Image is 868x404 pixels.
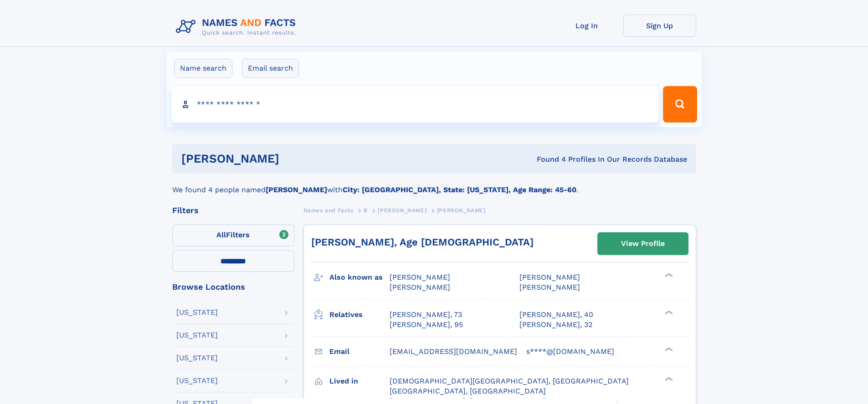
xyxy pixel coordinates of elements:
div: Filters [172,206,294,215]
h3: Lived in [329,373,390,389]
a: Names and Facts [303,205,354,216]
label: Email search [242,59,299,78]
h3: Also known as [329,270,390,285]
div: View Profile [621,233,665,254]
span: [EMAIL_ADDRESS][DOMAIN_NAME] [390,347,517,356]
h3: Relatives [329,307,390,322]
span: [PERSON_NAME] [519,283,580,291]
div: ❯ [663,309,673,315]
div: ❯ [663,376,673,382]
a: [PERSON_NAME], Age [DEMOGRAPHIC_DATA] [311,236,534,248]
label: Filters [172,225,294,246]
div: Browse Locations [172,283,294,291]
div: [US_STATE] [176,309,218,316]
button: Search Button [663,86,697,123]
a: Log In [550,15,623,37]
h1: [PERSON_NAME] [181,153,408,164]
span: [PERSON_NAME] [378,207,426,214]
a: [PERSON_NAME], 95 [390,320,463,330]
span: [PERSON_NAME] [390,283,450,291]
a: Sign Up [623,15,696,37]
span: B [364,207,368,214]
b: [PERSON_NAME] [266,185,327,194]
label: Name search [174,59,232,78]
span: All [216,230,226,239]
div: ❯ [663,272,673,278]
span: [PERSON_NAME] [437,207,486,214]
a: [PERSON_NAME], 40 [519,310,593,320]
a: [PERSON_NAME], 73 [390,310,462,320]
div: Found 4 Profiles In Our Records Database [408,154,687,164]
div: [US_STATE] [176,377,218,384]
h3: Email [329,344,390,359]
span: [GEOGRAPHIC_DATA], [GEOGRAPHIC_DATA] [390,387,546,395]
a: B [364,205,368,216]
span: [DEMOGRAPHIC_DATA][GEOGRAPHIC_DATA], [GEOGRAPHIC_DATA] [390,377,629,385]
a: [PERSON_NAME] [378,205,426,216]
span: [PERSON_NAME] [390,273,450,281]
div: [US_STATE] [176,332,218,339]
div: ❯ [663,346,673,352]
img: Logo Names and Facts [172,15,303,39]
span: [PERSON_NAME] [519,273,580,281]
b: City: [GEOGRAPHIC_DATA], State: [US_STATE], Age Range: 45-60 [343,185,576,194]
a: [PERSON_NAME], 32 [519,320,592,330]
div: We found 4 people named with . [172,174,696,195]
div: [US_STATE] [176,354,218,362]
a: View Profile [598,233,688,255]
input: search input [171,86,659,123]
